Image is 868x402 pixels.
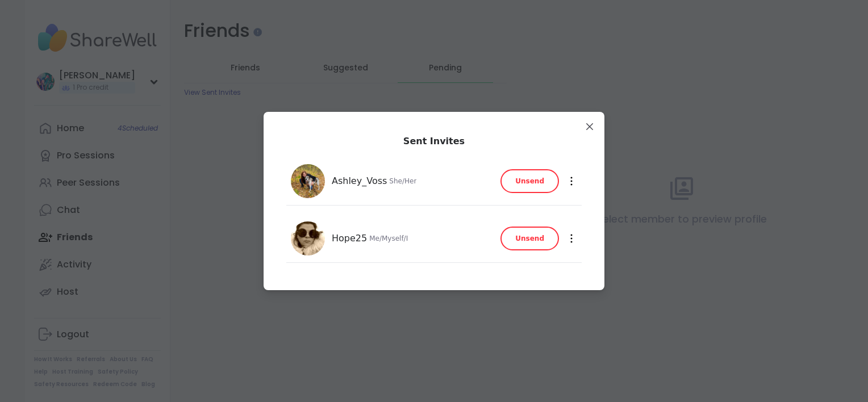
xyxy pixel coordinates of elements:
button: Unsend [500,169,559,193]
span: Unsend [515,176,544,186]
span: Ashley_Voss [332,174,387,188]
span: She/Her [389,177,416,186]
div: Sent Invites [403,135,465,148]
span: Me/Myself/I [369,234,408,243]
span: Hope25 [332,232,367,245]
span: Unsend [515,233,544,244]
img: Ashley_Voss [291,164,325,198]
button: Unsend [500,227,559,250]
img: Hope25 [291,221,325,256]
